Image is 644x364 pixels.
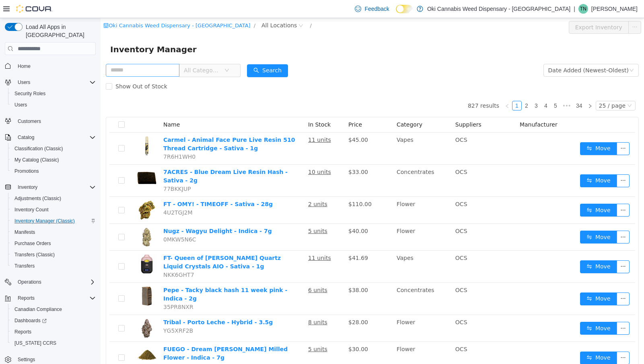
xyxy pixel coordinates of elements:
button: Customers [2,115,99,127]
img: Nugz - Wagyu Delight - Indica - 7g hero shot [36,209,56,229]
span: Catalog [14,133,96,142]
span: Adjustments (Classic) [14,195,61,202]
span: Transfers [11,261,96,271]
span: Adjustments (Classic) [11,194,96,203]
a: Reports [11,327,35,337]
button: icon: ellipsis [516,274,529,287]
button: icon: swapMove [479,156,516,169]
span: Promotions [11,166,96,176]
a: Inventory Count [11,205,52,215]
span: Users [14,78,96,87]
div: 25 / page [498,83,525,92]
li: 4 [440,83,450,92]
button: Reports [14,293,38,303]
img: Tribal - Porto Leche - Hybrid - 3.5g hero shot [36,300,56,320]
td: Concentrates [293,265,352,297]
p: | [574,4,575,14]
u: 5 units [208,328,227,334]
button: Users [8,99,99,110]
button: [US_STATE] CCRS [8,337,99,349]
button: icon: swapMove [479,304,516,317]
button: icon: ellipsis [516,124,529,137]
img: Carmel - Animal Face Pure Live Resin 510 Thread Cartridge - Sativa - 1g hero shot [36,118,56,138]
button: icon: ellipsis [516,186,529,198]
a: 3 [431,83,440,92]
button: Inventory [14,182,41,192]
span: Home [18,63,31,70]
button: Home [2,60,99,72]
button: icon: swapMove [479,124,516,137]
button: Users [2,77,99,88]
span: My Catalog (Classic) [14,157,59,163]
li: 5 [450,83,460,92]
span: Manufacturer [419,103,457,110]
button: Canadian Compliance [8,304,99,315]
li: 827 results [367,83,399,92]
span: Users [18,79,30,86]
span: Washington CCRS [11,338,96,348]
span: TN [580,4,586,14]
a: 1 [412,83,421,92]
span: All Locations [161,3,196,12]
button: Transfers [8,260,99,272]
td: Concentrates [293,147,352,179]
u: 11 units [208,119,230,125]
a: Inventory Manager (Classic) [11,216,78,226]
span: Feedback [364,5,389,13]
button: Export Inventory [468,3,528,16]
span: Reports [18,295,35,301]
a: [US_STATE] CCRS [11,338,60,348]
span: Inventory [18,184,37,190]
li: Next Page [485,83,494,92]
a: icon: shopOki Cannabis Weed Dispensary - [GEOGRAPHIC_DATA] [3,4,150,10]
div: TJ Nassiri [578,4,588,14]
span: Canadian Compliance [14,306,62,313]
button: icon: ellipsis [516,213,529,225]
i: icon: shop [3,5,8,10]
u: 11 units [208,237,230,243]
span: Promotions [14,168,39,174]
a: My Catalog (Classic) [11,155,62,165]
button: My Catalog (Classic) [8,154,99,166]
span: OCS [355,301,367,307]
button: Inventory Manager (Classic) [8,215,99,227]
span: $33.00 [248,151,267,157]
span: 35PR8NXR [63,286,93,292]
button: Inventory Count [8,204,99,215]
button: Adjustments (Classic) [8,193,99,204]
button: icon: searchSearch [146,46,187,59]
span: Users [14,102,27,108]
a: FT - OMY! - TIMEOFF - Sativa - 28g [63,183,172,189]
button: icon: ellipsis [516,242,529,255]
button: Classification (Classic) [8,143,99,154]
img: Pepe - Tacky black hash 11 week pink - Indica - 2g hero shot [36,268,56,288]
button: icon: swapMove [479,274,516,287]
span: Security Roles [14,90,45,97]
span: 0MKW5N6C [63,218,96,225]
span: [US_STATE] CCRS [14,340,56,346]
span: Operations [18,279,41,285]
span: OCS [355,237,367,243]
button: Catalog [14,133,37,142]
span: Operations [14,277,96,287]
img: FUEGO - Dream Weaver Milled Flower - Indica - 7g hero shot [36,327,56,347]
a: 2 [422,83,430,92]
button: icon: ellipsis [516,333,529,346]
span: 4U2TGJ2M [63,191,92,198]
span: Transfers (Classic) [14,252,55,258]
span: Inventory Manager (Classic) [11,216,96,226]
button: icon: swapMove [479,242,516,255]
a: Home [14,61,34,71]
a: Purchase Orders [11,239,54,248]
span: Settings [18,356,35,363]
a: Manifests [11,227,38,237]
a: 4 [441,83,450,92]
td: Flower [293,179,352,206]
i: icon: right [487,86,492,90]
span: $41.69 [248,237,267,243]
span: / [209,4,211,10]
li: Previous Page [402,83,412,92]
u: 8 units [208,301,227,307]
span: 7R6H1WH0 [63,135,95,142]
a: Carmel - Animal Face Pure Live Resin 510 Thread Cartridge - Sativa - 1g [63,119,194,133]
